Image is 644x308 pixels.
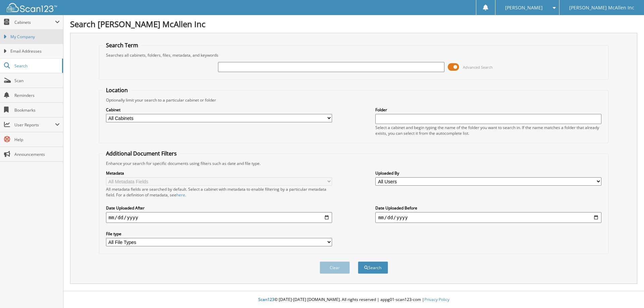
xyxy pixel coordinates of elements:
span: My Company [10,34,60,40]
button: Search [358,261,388,274]
span: User Reports [14,122,55,128]
span: Scan [14,78,60,83]
div: © [DATE]-[DATE] [DOMAIN_NAME]. All rights reserved | appg01-scan123-com | [63,292,644,308]
legend: Location [103,86,131,94]
span: Search [14,63,59,69]
span: Reminders [14,93,60,98]
span: Bookmarks [14,107,60,113]
div: Select a cabinet and begin typing the name of the folder you want to search in. If the name match... [375,125,601,136]
iframe: Chat Widget [610,276,644,308]
legend: Search Term [103,42,142,49]
legend: Additional Document Filters [103,150,180,157]
input: start [106,212,332,223]
div: All metadata fields are searched by default. Select a cabinet with metadata to enable filtering b... [106,186,332,198]
label: Cabinet [106,107,332,113]
div: Searches all cabinets, folders, files, metadata, and keywords [103,52,605,58]
span: [PERSON_NAME] [505,6,543,10]
label: Date Uploaded Before [375,205,601,211]
a: Privacy Policy [424,297,449,302]
label: Date Uploaded After [106,205,332,211]
button: Clear [320,261,350,274]
div: Enhance your search for specific documents using filters such as date and file type. [103,161,605,166]
span: Help [14,137,60,142]
label: Folder [375,107,601,113]
h1: Search [PERSON_NAME] McAllen Inc [70,18,637,29]
div: Optionally limit your search to a particular cabinet or folder [103,97,605,103]
input: end [375,212,601,223]
a: here [176,192,185,198]
span: Email Addresses [10,48,60,54]
span: Cabinets [14,19,55,25]
label: Uploaded By [375,170,601,176]
label: Metadata [106,170,332,176]
span: Advanced Search [463,65,493,70]
span: [PERSON_NAME] McAllen Inc [569,6,634,10]
label: File type [106,231,332,237]
span: Scan123 [258,297,274,302]
span: Announcements [14,151,60,157]
img: scan123-logo-white.svg [7,3,57,12]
